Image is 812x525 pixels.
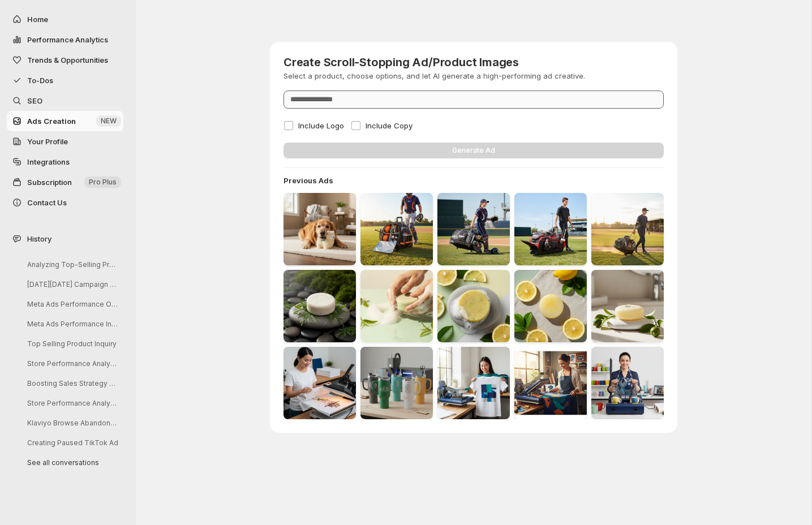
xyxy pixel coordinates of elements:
[514,270,587,342] img: previous ad
[591,193,664,265] img: previous ad
[437,270,510,342] img: previous ad
[27,233,51,244] span: History
[437,347,510,419] img: previous ad
[18,256,126,273] button: Analyzing Top-Selling Products Overview
[360,270,433,342] img: previous ad
[283,70,585,81] p: Select a product, choose options, and let AI generate a high-performing ad creative.
[283,55,585,69] h3: Create Scroll-Stopping Ad/Product Images
[7,9,123,29] button: Home
[7,50,123,70] button: Trends & Opportunities
[27,117,76,126] span: Ads Creation
[591,270,664,342] img: previous ad
[360,347,433,419] img: previous ad
[18,276,126,293] button: [DATE][DATE] Campaign Strategy Development
[18,315,126,333] button: Meta Ads Performance Inquiry
[514,193,587,265] img: previous ad
[298,121,344,130] span: Include Logo
[7,192,123,213] button: Contact Us
[27,96,42,105] span: SEO
[27,137,68,146] span: Your Profile
[27,198,67,207] span: Contact Us
[360,193,433,265] img: previous ad
[18,375,126,392] button: Boosting Sales Strategy Discussion
[591,347,664,419] img: previous ad
[18,434,126,451] button: Creating Paused TikTok Ad
[101,117,117,126] span: NEW
[89,178,117,187] span: Pro Plus
[27,157,70,166] span: Integrations
[27,35,108,44] span: Performance Analytics
[7,91,123,111] a: SEO
[27,76,53,85] span: To-Dos
[514,347,587,419] img: previous ad
[27,178,72,187] span: Subscription
[7,29,123,50] button: Performance Analytics
[18,414,126,432] button: Klaviyo Browse Abandonment Email Drafting
[437,193,510,265] img: previous ad
[18,355,126,372] button: Store Performance Analysis and Recommendations
[7,111,123,131] button: Ads Creation
[283,193,356,265] img: previous ad
[7,70,123,91] button: To-Dos
[7,152,123,172] a: Integrations
[18,335,126,352] button: Top Selling Product Inquiry
[18,454,126,471] button: See all conversations
[27,15,48,24] span: Home
[27,55,108,64] span: Trends & Opportunities
[283,270,356,342] img: previous ad
[7,131,123,152] a: Your Profile
[283,347,356,419] img: previous ad
[18,394,126,412] button: Store Performance Analysis and Suggestions
[7,172,123,192] button: Subscription
[283,175,664,186] h4: Previous Ads
[18,295,126,313] button: Meta Ads Performance Overview
[366,121,413,130] span: Include Copy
